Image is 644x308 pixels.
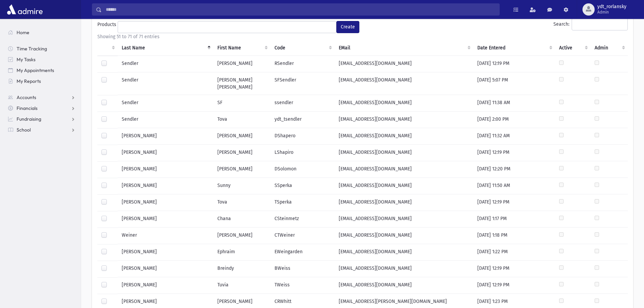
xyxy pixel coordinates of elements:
td: [DATE] 11:50 AM [473,178,555,194]
td: ydt_tsendler [270,112,335,128]
td: [PERSON_NAME] [118,261,213,277]
td: [DATE] 5:07 PM [473,72,555,95]
td: BWeiss [270,261,335,277]
span: Fundraising [17,116,41,122]
td: Sendler [118,55,213,72]
td: [EMAIL_ADDRESS][DOMAIN_NAME] [335,261,473,277]
td: [PERSON_NAME] [213,161,270,178]
a: My Reports [3,76,81,87]
td: [PERSON_NAME] [118,145,213,161]
td: [EMAIL_ADDRESS][DOMAIN_NAME] [335,161,473,178]
td: Weiner [118,228,213,244]
th: Active : activate to sort column ascending [555,40,591,56]
td: CTWeiner [270,228,335,244]
td: [PERSON_NAME] [PERSON_NAME] [213,72,270,95]
td: [EMAIL_ADDRESS][DOMAIN_NAME] [335,277,473,294]
td: [EMAIL_ADDRESS][DOMAIN_NAME] [335,95,473,112]
td: EWeingarden [270,244,335,261]
td: [PERSON_NAME] [118,178,213,194]
img: AdmirePro [5,3,44,16]
td: RSendler [270,55,335,72]
td: Tuvia [213,277,270,294]
td: SFSendler [270,72,335,95]
td: [PERSON_NAME] [118,161,213,178]
span: Accounts [17,94,36,100]
td: [PERSON_NAME] [118,194,213,211]
td: [EMAIL_ADDRESS][DOMAIN_NAME] [335,145,473,161]
td: [EMAIL_ADDRESS][DOMAIN_NAME] [335,178,473,194]
span: My Appointments [17,67,54,73]
td: [DATE] 1:17 PM [473,211,555,228]
td: [DATE] 12:20 PM [473,161,555,178]
input: Search: [572,18,628,30]
span: Time Tracking [17,46,47,52]
td: [EMAIL_ADDRESS][DOMAIN_NAME] [335,244,473,261]
td: [DATE] 12:19 PM [473,261,555,277]
td: TWeiss [270,277,335,294]
a: My Appointments [3,65,81,76]
td: [DATE] 12:19 PM [473,194,555,211]
td: [PERSON_NAME] [118,211,213,228]
td: TSperka [270,194,335,211]
span: Financials [17,105,38,111]
th: Code : activate to sort column ascending [270,40,335,56]
span: My Tasks [17,56,35,63]
td: [EMAIL_ADDRESS][DOMAIN_NAME] [335,194,473,211]
td: DSolomon [270,161,335,178]
td: [EMAIL_ADDRESS][DOMAIN_NAME] [335,228,473,244]
td: [PERSON_NAME] [118,277,213,294]
td: [EMAIL_ADDRESS][DOMAIN_NAME] [335,72,473,95]
input: Search [102,3,499,16]
th: Date Entered : activate to sort column ascending [473,40,555,56]
td: [DATE] 2:00 PM [473,112,555,128]
td: Tova [213,112,270,128]
td: Sendler [118,95,213,112]
td: DShapero [270,128,335,145]
td: [DATE] 1:22 PM [473,244,555,261]
td: LShapiro [270,145,335,161]
td: [PERSON_NAME] [213,55,270,72]
td: [DATE] 11:32 AM [473,128,555,145]
td: Sendler [118,72,213,95]
td: Breindy [213,261,270,277]
td: [PERSON_NAME] [213,228,270,244]
td: [PERSON_NAME] [118,244,213,261]
span: Home [17,29,29,35]
a: Fundraising [3,114,81,124]
td: CSteinmetz [270,211,335,228]
td: ssendler [270,95,335,112]
td: [EMAIL_ADDRESS][DOMAIN_NAME] [335,112,473,128]
a: My Tasks [3,54,81,65]
td: Chana [213,211,270,228]
td: [DATE] 12:19 PM [473,145,555,161]
td: Sunny [213,178,270,194]
span: School [17,127,31,133]
a: Accounts [3,92,81,103]
a: School [3,124,81,135]
a: Financials [3,103,81,114]
span: ydt_rorlansky [597,4,626,9]
label: Products [97,21,118,30]
th: EMail : activate to sort column ascending [335,40,473,56]
button: Create [336,21,359,33]
td: [PERSON_NAME] [118,128,213,145]
span: Admin [597,9,626,15]
td: SSperka [270,178,335,194]
td: [EMAIL_ADDRESS][DOMAIN_NAME] [335,211,473,228]
td: [EMAIL_ADDRESS][DOMAIN_NAME] [335,55,473,72]
a: Time Tracking [3,43,81,54]
td: Ephraim [213,244,270,261]
td: SF [213,95,270,112]
td: [PERSON_NAME] [213,128,270,145]
th: : activate to sort column ascending [97,40,118,56]
td: Sendler [118,112,213,128]
td: Tova [213,194,270,211]
td: [DATE] 12:19 PM [473,277,555,294]
td: [DATE] 12:19 PM [473,55,555,72]
td: [DATE] 1:18 PM [473,228,555,244]
a: Home [3,27,81,38]
td: [PERSON_NAME] [213,145,270,161]
th: Admin : activate to sort column ascending [591,40,628,56]
th: Last Name : activate to sort column descending [118,40,213,56]
th: First Name : activate to sort column ascending [213,40,270,56]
